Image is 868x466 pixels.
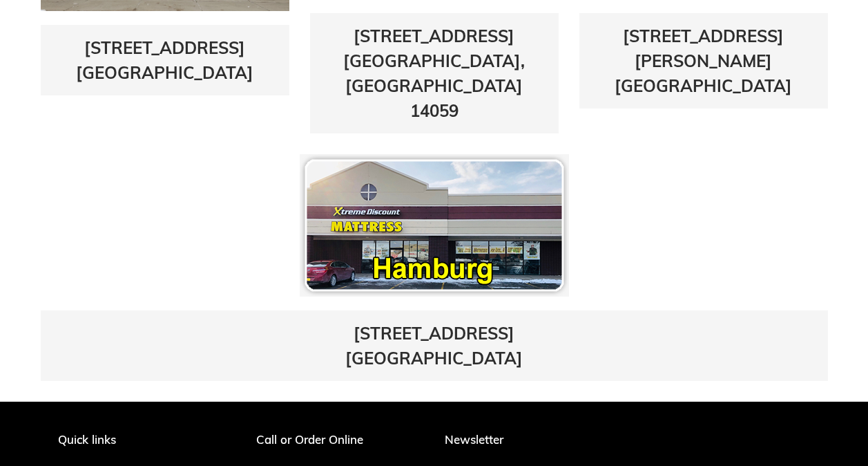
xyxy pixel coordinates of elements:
[445,433,811,447] p: Newsletter
[256,433,424,447] p: Call or Order Online
[345,323,523,369] a: [STREET_ADDRESS][GEOGRAPHIC_DATA]
[58,433,200,447] p: Quick links
[343,26,525,121] a: [STREET_ADDRESS][GEOGRAPHIC_DATA], [GEOGRAPHIC_DATA] 14059
[300,154,569,297] img: pf-66afa184--hamburgloc.png
[76,37,253,83] a: [STREET_ADDRESS][GEOGRAPHIC_DATA]
[615,26,792,96] a: [STREET_ADDRESS][PERSON_NAME][GEOGRAPHIC_DATA]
